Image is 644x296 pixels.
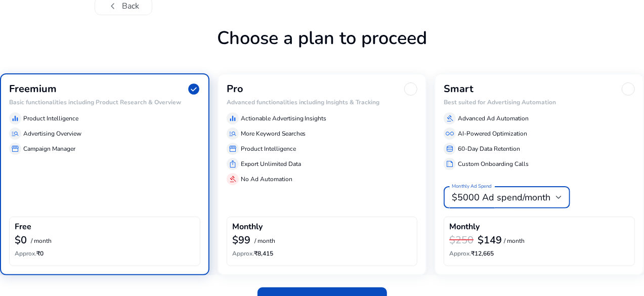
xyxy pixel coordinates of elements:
span: storefront [229,145,237,153]
h3: Pro [227,83,243,95]
h6: Basic functionalities including Product Research & Overview [9,99,200,106]
h3: Smart [444,83,474,95]
p: Advertising Overview [23,129,81,138]
h6: ₹12,665 [449,250,629,257]
p: 60-Day Data Retention [458,144,520,153]
span: summarize [446,160,454,168]
mat-label: Monthly Ad Spend [452,183,492,190]
h3: Freemium [9,83,57,95]
p: AI-Powered Optimization [458,129,527,138]
h4: Free [15,222,31,232]
h4: Monthly [449,222,480,232]
h3: $250 [449,234,474,246]
p: Product Intelligence [23,114,78,123]
span: Approx. [15,249,36,258]
p: / month [504,238,525,244]
p: / month [254,238,275,244]
p: / month [31,238,52,244]
h4: Monthly [232,222,263,232]
h6: ₹8,415 [232,250,412,257]
span: Approx. [449,249,471,258]
b: $149 [478,233,502,247]
p: More Keyword Searches [241,129,306,138]
b: $0 [15,233,27,247]
span: all_inclusive [446,130,454,138]
span: check_circle [187,82,200,96]
span: ios_share [229,160,237,168]
span: equalizer [229,114,237,122]
h6: ₹0 [15,250,195,257]
h6: Best suited for Advertising Automation [444,99,635,106]
p: Custom Onboarding Calls [458,159,529,168]
p: Product Intelligence [241,144,296,153]
h6: Advanced functionalities including Insights & Tracking [227,99,418,106]
p: Export Unlimited Data [241,159,301,168]
p: No Ad Automation [241,175,292,184]
span: equalizer [11,114,19,122]
p: Actionable Advertising Insights [241,114,327,123]
span: Approx. [232,249,254,258]
span: manage_search [229,130,237,138]
p: Campaign Manager [23,144,75,153]
span: gavel [229,175,237,183]
span: gavel [446,114,454,122]
b: $99 [232,233,250,247]
p: Advanced Ad Automation [458,114,529,123]
span: storefront [11,145,19,153]
span: $5000 Ad spend/month [452,191,550,203]
span: manage_search [11,130,19,138]
span: database [446,145,454,153]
